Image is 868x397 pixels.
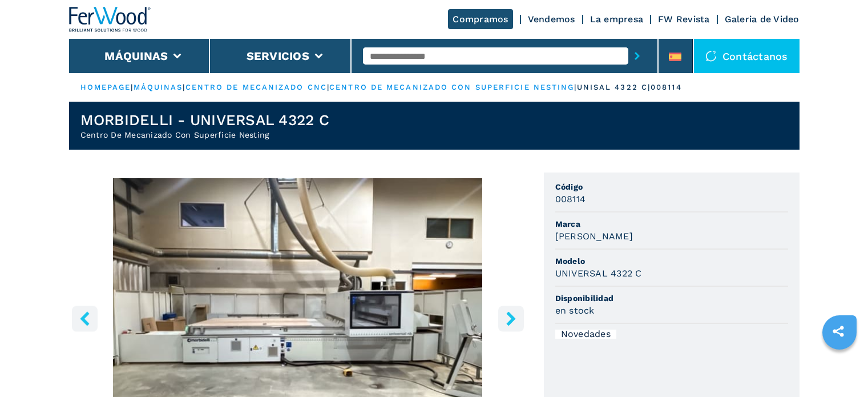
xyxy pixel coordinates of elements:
span: Modelo [555,255,788,267]
a: Compramos [448,9,512,29]
a: Galeria de Video [725,14,800,25]
p: unisal 4322 c | [577,82,651,93]
span: | [574,83,576,91]
p: 008114 [651,82,682,93]
h3: [PERSON_NAME] [555,230,633,243]
h3: en stock [555,304,595,317]
button: Servicios [247,49,309,63]
a: La empresa [590,14,644,25]
iframe: Chat [819,346,859,388]
span: | [131,83,133,91]
div: Novedades [555,330,616,339]
a: Vendemos [528,14,575,25]
a: máquinas [134,83,183,91]
a: centro de mecanizado con superficie nesting [329,83,574,91]
img: Ferwood [69,7,151,32]
h3: UNIVERSAL 4322 C [555,267,642,280]
button: right-button [498,306,524,331]
span: Disponibilidad [555,292,788,304]
a: centro de mecanizado cnc [185,83,327,91]
button: left-button [72,306,98,331]
h1: MORBIDELLI - UNIVERSAL 4322 C [80,111,329,129]
button: Máquinas [104,49,168,63]
span: Marca [555,218,788,230]
img: Contáctanos [705,50,717,62]
a: sharethis [824,317,853,346]
a: FW Revista [658,14,710,25]
div: Contáctanos [694,39,800,73]
button: submit-button [628,43,646,69]
h2: Centro De Mecanizado Con Superficie Nesting [80,129,329,141]
span: | [327,83,329,91]
h3: 008114 [555,193,586,206]
span: | [183,83,185,91]
span: Código [555,181,788,193]
a: HOMEPAGE [80,83,131,91]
